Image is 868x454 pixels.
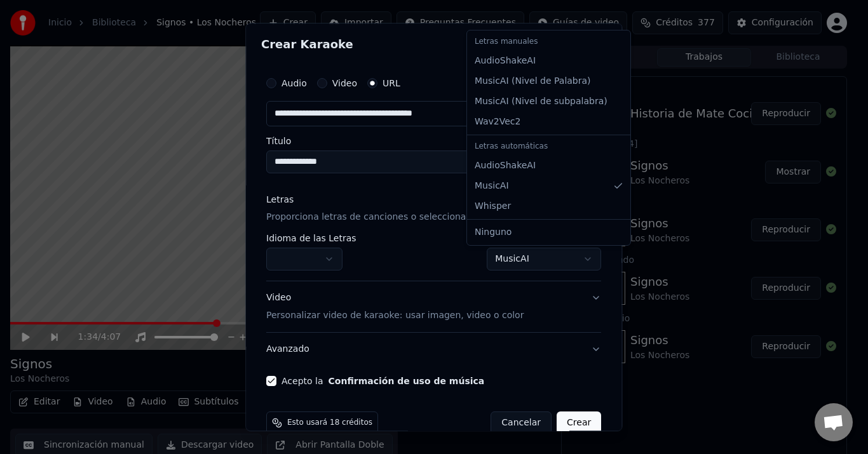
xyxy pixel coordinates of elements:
span: MusicAI [475,180,509,192]
div: Letras automáticas [470,138,628,156]
span: Wav2Vec2 [475,116,520,128]
span: Whisper [475,200,511,213]
div: Letras manuales [470,33,628,51]
span: Ninguno [475,226,512,239]
span: AudioShakeAI [475,159,536,172]
span: MusicAI ( Nivel de subpalabra ) [475,95,607,108]
span: AudioShakeAI [475,55,536,67]
span: MusicAI ( Nivel de Palabra ) [475,75,591,88]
